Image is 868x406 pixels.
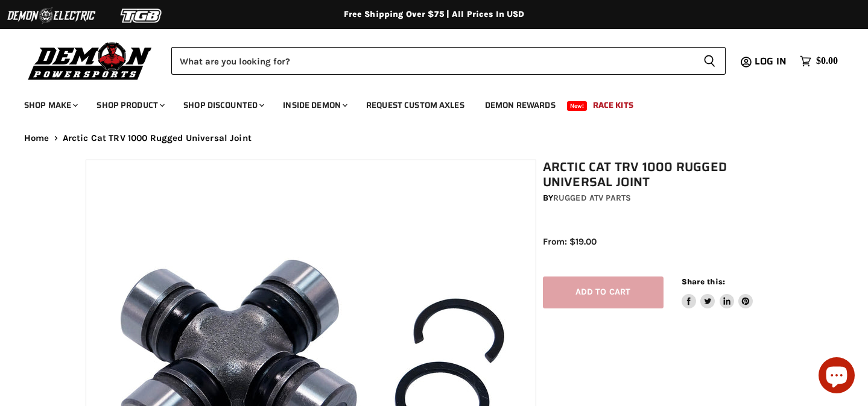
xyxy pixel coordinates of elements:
a: Log in [749,56,794,67]
div: by [543,192,789,205]
a: Race Kits [584,93,642,117]
span: Log in [755,54,787,69]
a: Shop Product [87,93,172,117]
a: Shop Discounted [174,93,271,117]
a: Inside Demon [274,93,355,117]
a: Rugged ATV Parts [553,193,631,203]
img: TGB Logo 2 [97,4,187,27]
img: Demon Electric Logo 2 [6,4,97,27]
button: Search [694,47,726,75]
span: From: $19.00 [543,236,597,247]
span: Share this: [682,277,725,286]
aside: Share this: [682,276,753,308]
input: Search [171,47,694,75]
ul: Main menu [15,88,835,117]
span: New! [567,101,588,111]
h1: Arctic Cat TRV 1000 Rugged Universal Joint [543,160,789,190]
a: Shop Make [15,93,85,117]
span: $0.00 [816,55,838,67]
inbox-online-store-chat: Shopify online store chat [815,357,858,396]
img: Demon Powersports [24,39,156,82]
a: Home [24,133,49,143]
span: Arctic Cat TRV 1000 Rugged Universal Joint [63,133,252,143]
a: Demon Rewards [476,93,565,117]
form: Product [171,47,726,75]
a: Request Custom Axles [357,93,474,117]
a: $0.00 [794,52,844,70]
